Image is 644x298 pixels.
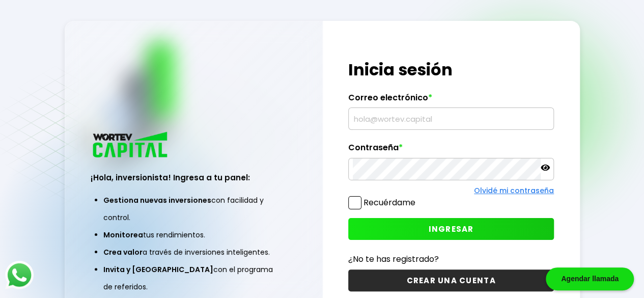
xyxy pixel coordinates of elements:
div: Agendar llamada [546,267,634,290]
input: hola@wortev.capital [353,108,549,129]
p: ¿No te has registrado? [348,253,554,265]
label: Contraseña [348,143,554,158]
span: Gestiona nuevas inversiones [103,195,211,205]
button: INGRESAR [348,218,554,240]
a: Olvidé mi contraseña [474,185,554,196]
span: Crea valor [103,247,143,257]
li: a través de inversiones inteligentes. [103,243,284,261]
label: Recuérdame [363,197,415,208]
a: ¿No te has registrado?CREAR UNA CUENTA [348,253,554,291]
h1: Inicia sesión [348,58,554,82]
img: logos_whatsapp-icon.242b2217.svg [5,261,34,289]
span: Invita y [GEOGRAPHIC_DATA] [103,264,213,275]
label: Correo electrónico [348,93,554,108]
li: con el programa de referidos. [103,261,284,295]
span: INGRESAR [429,224,474,234]
li: tus rendimientos. [103,226,284,243]
button: CREAR UNA CUENTA [348,269,554,291]
h3: ¡Hola, inversionista! Ingresa a tu panel: [91,172,296,183]
span: Monitorea [103,230,143,240]
img: logo_wortev_capital [91,130,171,160]
li: con facilidad y control. [103,192,284,226]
